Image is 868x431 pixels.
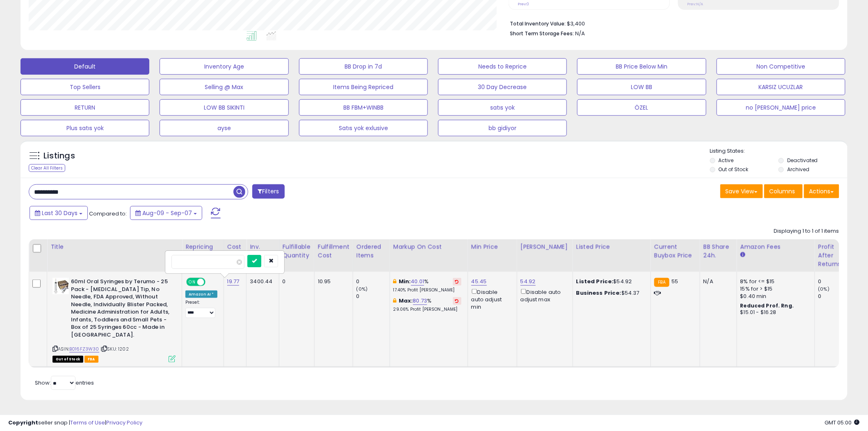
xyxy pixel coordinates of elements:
[399,297,413,305] b: Max:
[43,150,75,162] h5: Listings
[577,99,706,116] button: ÖZEL
[411,277,425,286] a: 40.01
[8,419,38,426] strong: Copyright
[576,243,647,251] div: Listed Price
[510,18,833,28] li: $3,400
[89,210,127,218] span: Compared to:
[704,278,731,285] div: N/A
[8,419,142,427] div: seller snap | |
[518,2,529,7] small: Prev: 0
[185,243,220,251] div: Repricing
[187,279,197,286] span: ON
[818,243,848,268] div: Profit After Returns
[720,184,763,198] button: Save View
[70,419,105,426] a: Terms of Use
[250,243,275,260] div: Inv. value
[576,289,621,297] b: Business Price:
[204,279,217,286] span: OFF
[717,79,845,95] button: KARSIZ UCUZLAR
[740,293,809,300] div: $0.40 min
[654,278,669,287] small: FBA
[318,243,349,260] div: Fulfillment Cost
[227,277,240,286] a: 19.77
[510,20,566,27] b: Total Inventory Value:
[252,184,284,199] button: Filters
[250,278,272,285] div: 3400.44
[185,300,217,318] div: Preset:
[356,278,390,285] div: 0
[471,277,487,286] a: 45.45
[356,293,390,300] div: 0
[299,99,428,116] button: BB FBM+WINBB
[30,206,88,220] button: Last 30 Days
[719,166,749,173] label: Out of Stock
[719,157,734,164] label: Active
[774,227,839,235] div: Displaying 1 to 1 of 1 items
[299,58,428,75] button: BB Drop in 7d
[130,206,202,220] button: Aug-09 - Sep-07
[21,58,149,75] button: Default
[521,277,536,286] a: 54.92
[787,166,809,173] label: Archived
[740,243,811,251] div: Amazon Fees
[818,278,852,285] div: 0
[101,346,129,352] span: | SKU: 1202
[356,286,368,292] small: (0%)
[438,58,567,75] button: Needs to Reprice
[29,164,65,172] div: Clear All Filters
[687,2,703,7] small: Prev: N/A
[717,99,845,116] button: no [PERSON_NAME] price
[21,99,149,116] button: RETURN
[471,243,514,251] div: Min Price
[717,58,845,75] button: Non Competitive
[318,278,347,285] div: 10.95
[35,379,94,387] span: Show: entries
[299,120,428,136] button: Satıs yok exlusive
[471,287,511,311] div: Disable auto adjust min
[825,419,860,426] span: 2025-10-8 05:00 GMT
[740,285,809,293] div: 15% for > $15
[740,302,794,309] b: Reduced Prof. Rng.
[393,297,461,312] div: %
[818,286,830,292] small: (0%)
[510,30,574,37] b: Short Term Storage Fees:
[142,209,192,217] span: Aug-09 - Sep-07
[764,184,803,198] button: Columns
[770,187,795,195] span: Columns
[393,287,461,293] p: 17.40% Profit [PERSON_NAME]
[71,278,171,341] b: 60ml Oral Syringes by Terumo - 25 Pack - [MEDICAL_DATA] Tip, No Needle, FDA Approved, Without Nee...
[393,243,464,251] div: Markup on Cost
[654,243,697,260] div: Current Buybox Price
[818,293,852,300] div: 0
[393,307,461,312] p: 29.06% Profit [PERSON_NAME]
[576,277,614,285] b: Listed Price:
[804,184,839,198] button: Actions
[160,58,288,75] button: Inventory Age
[42,209,78,217] span: Last 30 Days
[672,277,678,285] span: 55
[393,278,461,293] div: %
[283,243,311,260] div: Fulfillable Quantity
[227,243,243,251] div: Cost
[576,278,644,285] div: $54.92
[438,79,567,95] button: 30 Day Decrease
[160,120,288,136] button: ayse
[704,243,733,260] div: BB Share 24h.
[53,356,83,363] span: All listings that are currently out of stock and unavailable for purchase on Amazon
[21,79,149,95] button: Top Sellers
[740,251,745,259] small: Amazon Fees.
[575,30,585,37] span: N/A
[106,419,142,426] a: Privacy Policy
[399,277,411,285] b: Min:
[21,120,149,136] button: Plus satıs yok
[710,147,847,155] p: Listing States:
[185,291,217,298] div: Amazon AI *
[521,287,566,303] div: Disable auto adjust max
[69,346,99,353] a: B016FZ3W30
[53,278,69,294] img: 41-CASXEJBL._SL40_.jpg
[577,58,706,75] button: BB Price Below Min
[390,239,468,272] th: The percentage added to the cost of goods (COGS) that forms the calculator for Min & Max prices.
[413,297,427,305] a: 80.73
[160,79,288,95] button: Selling @ Max
[521,243,569,251] div: [PERSON_NAME]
